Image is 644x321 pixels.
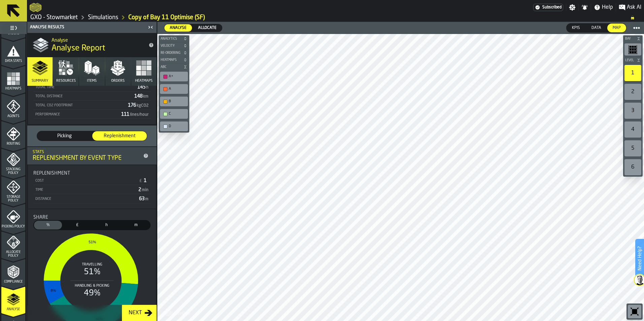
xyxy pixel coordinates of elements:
svg: Reset zoom and position [629,306,640,317]
label: button-switch-multi-Data [586,23,607,33]
label: button-toggle-Ask AI [616,3,644,11]
div: 5 [624,140,641,156]
span: 1 [144,178,148,183]
span: ABC [159,65,182,69]
span: Stacking Policy [1,168,25,175]
div: thumb [164,24,192,32]
div: StatList-item-Time [33,185,151,194]
span: Routing [1,142,25,146]
div: button-toolbar-undefined [159,70,189,83]
span: Share [33,215,48,220]
button: button- [159,49,189,56]
div: A [169,87,186,91]
button: button- [623,57,643,64]
a: link-to-/wh/i/1f322264-80fa-4175-88bb-566e6213dfa5 [30,14,78,21]
span: Map [610,25,623,31]
span: Velocity [159,44,182,48]
label: button-switch-multi-Picking [37,131,92,141]
div: Total CO2 Footprint [35,103,125,108]
label: button-toggle-Notifications [579,4,591,11]
div: thumb [567,24,585,32]
h2: Sub Title [52,36,143,43]
div: stat-Replenishment [28,165,156,209]
span: 63 [139,197,149,201]
a: logo-header [159,306,197,320]
div: StatList-item-Performance [33,110,151,119]
label: button-switch-multi-Allocate [192,24,222,32]
span: Replenishment [95,133,144,139]
div: 6 [624,159,641,175]
div: D [169,124,186,129]
span: h [146,85,149,90]
div: button-toolbar-undefined [626,304,643,320]
span: Allocate [195,25,219,31]
label: button-toggle-Close me [146,23,155,31]
span: m [123,222,149,228]
span: Heatmaps [1,87,25,91]
li: menu Allocate Policy [1,231,25,258]
div: StatList-item-Cost [33,176,151,185]
div: thumb [63,221,91,229]
span: km [143,95,149,99]
a: link-to-/wh/i/1f322264-80fa-4175-88bb-566e6213dfa5/settings/billing [533,4,563,11]
li: menu Data Stats [1,38,25,65]
span: h [94,222,119,228]
div: Time [35,188,136,192]
span: Compliance [1,280,25,284]
div: title-Analyse Report [27,33,157,57]
span: Analytics [159,37,182,41]
div: thumb [37,131,92,141]
div: Cost [35,179,136,183]
span: Ask AI [627,3,641,11]
span: Data Stats [1,59,25,63]
li: menu Stacking Policy [1,148,25,175]
div: Title [33,171,151,176]
div: StatList-item-Total Time [33,82,151,92]
span: Heatmaps [159,58,182,62]
label: button-toggle-Help [591,3,616,11]
label: button-switch-multi-Map [607,23,626,33]
li: menu Compliance [1,259,25,286]
div: Next [126,309,144,317]
div: StatList-item-Distance [33,194,151,203]
div: Title [33,215,151,220]
div: D [161,123,187,130]
div: button-toolbar-undefined [623,82,643,101]
div: button-toolbar-undefined [159,83,189,95]
div: Total Distance [35,94,132,99]
button: button- [623,35,643,42]
li: menu Storage Policy [1,176,25,203]
div: button-toolbar-undefined [623,158,643,177]
span: Orders [111,79,125,83]
label: button-toggle-Settings [566,4,578,11]
div: A+ [169,74,186,79]
button: button- [159,64,189,70]
label: button-switch-multi-Time [92,220,121,230]
span: Re-Ordering [159,51,182,55]
li: menu Agents [1,93,25,120]
span: Level [624,59,635,62]
span: £ [65,222,90,228]
div: B [161,98,187,105]
div: Stats [33,150,140,154]
div: button-toolbar-undefined [623,120,643,139]
li: menu Routing [1,121,25,148]
div: 4 [624,121,641,138]
nav: Breadcrumb [30,13,641,22]
span: % [35,222,61,228]
span: Allocate Policy [1,250,25,258]
span: £ [139,179,142,183]
div: thumb [34,221,62,229]
span: 148 [134,94,149,99]
div: B [169,99,186,104]
div: thumb [92,131,147,141]
label: button-toggle-Toggle Full Menu [1,23,25,33]
span: Data [589,25,604,31]
span: Bay [624,37,635,41]
label: button-switch-multi-KPIs [566,23,586,33]
span: Analyse [1,308,25,311]
span: KPIs [569,25,583,31]
span: Storage Policy [1,195,25,203]
div: button-toolbar-undefined [159,108,189,120]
